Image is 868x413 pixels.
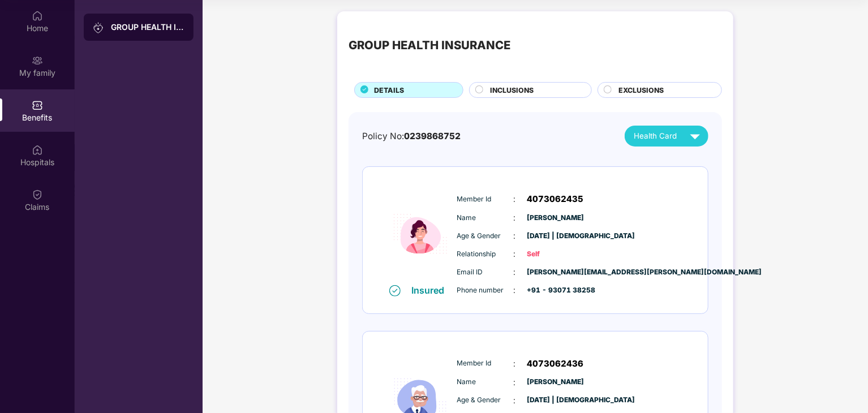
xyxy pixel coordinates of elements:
span: EXCLUSIONS [618,85,664,96]
span: Self [527,249,584,260]
span: 0239868752 [404,131,461,141]
img: svg+xml;base64,PHN2ZyB4bWxucz0iaHR0cDovL3d3dy53My5vcmcvMjAwMC9zdmciIHZpZXdCb3g9IjAgMCAyNCAyNCIgd2... [685,126,705,146]
span: : [514,248,516,260]
span: 4073062435 [527,192,584,206]
span: : [514,212,516,224]
div: GROUP HEALTH INSURANCE [349,36,510,54]
span: [PERSON_NAME] [527,377,584,388]
img: icon [386,184,454,284]
span: [PERSON_NAME][EMAIL_ADDRESS][PERSON_NAME][DOMAIN_NAME] [527,267,584,278]
span: Health Card [634,130,677,142]
span: 4073062436 [527,357,584,371]
span: [DATE] | [DEMOGRAPHIC_DATA] [527,395,584,406]
img: svg+xml;base64,PHN2ZyB4bWxucz0iaHR0cDovL3d3dy53My5vcmcvMjAwMC9zdmciIHdpZHRoPSIxNiIgaGVpZ2h0PSIxNi... [389,285,401,296]
span: : [514,230,516,242]
span: Name [457,377,514,388]
span: Email ID [457,267,514,278]
span: Age & Gender [457,395,514,406]
img: svg+xml;base64,PHN2ZyB3aWR0aD0iMjAiIGhlaWdodD0iMjAiIHZpZXdCb3g9IjAgMCAyMCAyMCIgZmlsbD0ibm9uZSIgeG... [32,55,43,66]
span: : [514,284,516,296]
span: Relationship [457,249,514,260]
div: GROUP HEALTH INSURANCE [111,21,184,33]
span: [PERSON_NAME] [527,213,584,223]
span: Member Id [457,358,514,369]
span: Age & Gender [457,231,514,242]
img: svg+xml;base64,PHN2ZyBpZD0iSG9tZSIgeG1sbnM9Imh0dHA6Ly93d3cudzMub3JnLzIwMDAvc3ZnIiB3aWR0aD0iMjAiIG... [32,10,43,21]
div: Policy No: [362,130,461,143]
span: [DATE] | [DEMOGRAPHIC_DATA] [527,231,584,242]
span: : [514,376,516,389]
span: Name [457,213,514,223]
span: : [514,394,516,407]
img: svg+xml;base64,PHN2ZyBpZD0iQ2xhaW0iIHhtbG5zPSJodHRwOi8vd3d3LnczLm9yZy8yMDAwL3N2ZyIgd2lkdGg9IjIwIi... [32,189,43,200]
span: DETAILS [374,85,404,96]
span: Phone number [457,285,514,296]
img: svg+xml;base64,PHN2ZyB3aWR0aD0iMjAiIGhlaWdodD0iMjAiIHZpZXdCb3g9IjAgMCAyMCAyMCIgZmlsbD0ibm9uZSIgeG... [93,22,104,33]
span: +91 - 93071 38258 [527,285,584,296]
span: INCLUSIONS [490,85,534,96]
span: : [514,266,516,278]
span: Member Id [457,194,514,205]
button: Health Card [625,126,708,147]
span: : [514,358,516,370]
span: : [514,193,516,205]
img: svg+xml;base64,PHN2ZyBpZD0iQmVuZWZpdHMiIHhtbG5zPSJodHRwOi8vd3d3LnczLm9yZy8yMDAwL3N2ZyIgd2lkdGg9Ij... [32,100,43,111]
img: svg+xml;base64,PHN2ZyBpZD0iSG9zcGl0YWxzIiB4bWxucz0iaHR0cDovL3d3dy53My5vcmcvMjAwMC9zdmciIHdpZHRoPS... [32,144,43,156]
div: Insured [412,285,452,296]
